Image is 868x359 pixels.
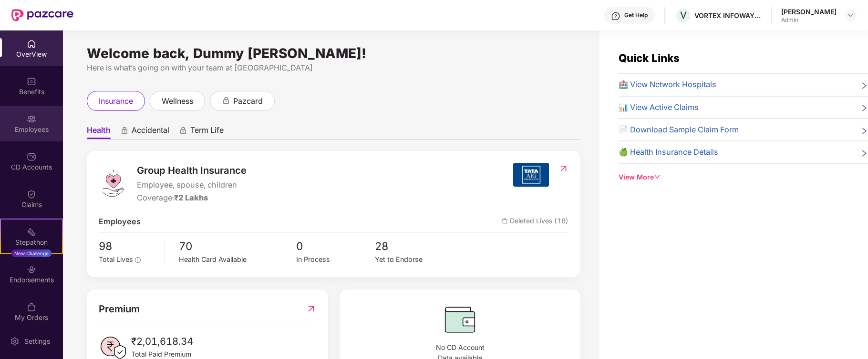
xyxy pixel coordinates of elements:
[860,80,868,90] span: right
[611,11,620,21] img: svg+xml;base64,PHN2ZyBpZD0iSGVscC0zMngzMiIgeG1sbnM9Imh0dHA6Ly93d3cudzMub3JnLzIwMDAvc3ZnIiB3aWR0aD...
[375,238,453,254] span: 28
[10,337,20,346] img: svg+xml;base64,PHN2ZyBpZD0iU2V0dGluZy0yMHgyMCIgeG1sbnM9Imh0dHA6Ly93d3cudzMub3JnLzIwMDAvc3ZnIiB3aW...
[135,257,141,263] span: info-circle
[619,146,718,158] span: 🍏 Health Insurance Details
[120,126,129,135] div: animation
[87,62,580,74] div: Here is what’s going on with your team at [GEOGRAPHIC_DATA]
[781,7,837,16] div: [PERSON_NAME]
[306,301,316,317] img: RedirectIcon
[502,218,508,224] img: deleteIcon
[21,337,53,346] div: Settings
[680,10,687,21] span: V
[179,126,187,135] div: animation
[860,126,868,136] span: right
[174,193,208,202] span: ₹2 Lakhs
[99,255,133,263] span: Total Lives
[132,125,169,139] span: Accidental
[847,11,855,19] img: svg+xml;base64,PHN2ZyBpZD0iRHJvcGRvd24tMzJ4MzIiIHhtbG5zPSJodHRwOi8vd3d3LnczLm9yZy8yMDAwL3N2ZyIgd2...
[87,125,111,139] span: Health
[179,254,296,265] div: Health Card Available
[137,192,247,204] div: Coverage:
[11,249,52,257] div: New Challenge
[99,238,157,254] span: 98
[99,169,127,198] img: logo
[27,39,36,49] img: svg+xml;base64,PHN2ZyBpZD0iSG9tZSIgeG1sbnM9Imh0dHA6Ly93d3cudzMub3JnLzIwMDAvc3ZnIiB3aWR0aD0iMjAiIG...
[860,103,868,113] span: right
[654,173,661,180] span: down
[11,9,73,21] img: New Pazcare Logo
[619,79,716,90] span: 🏥 View Network Hospitals
[619,51,680,64] span: Quick Links
[619,101,699,113] span: 📊 View Active Claims
[860,148,868,158] span: right
[137,163,247,178] span: Group Health Insurance
[27,77,36,86] img: svg+xml;base64,PHN2ZyBpZD0iQmVuZWZpdHMiIHhtbG5zPSJodHRwOi8vd3d3LnczLm9yZy8yMDAwL3N2ZyIgd2lkdGg9Ij...
[781,16,837,24] div: Admin
[351,301,569,338] img: CDBalanceIcon
[27,189,36,199] img: svg+xml;base64,PHN2ZyBpZD0iQ2xhaW0iIHhtbG5zPSJodHRwOi8vd3d3LnczLm9yZy8yMDAwL3N2ZyIgd2lkdGg9IjIwIi...
[137,179,247,191] span: Employee, spouse, children
[513,163,549,187] img: insurerIcon
[558,164,568,173] img: RedirectIcon
[99,216,141,228] span: Employees
[131,334,193,349] span: ₹2,01,618.34
[296,238,374,254] span: 0
[27,152,36,161] img: svg+xml;base64,PHN2ZyBpZD0iQ0RfQWNjb3VudHMiIGRhdGEtbmFtZT0iQ0QgQWNjb3VudHMiIHhtbG5zPSJodHRwOi8vd3...
[190,125,224,139] span: Term Life
[99,95,133,107] span: insurance
[87,50,580,57] div: Welcome back, Dummy [PERSON_NAME]!
[619,124,739,136] span: 📄 Download Sample Claim Form
[27,265,36,274] img: svg+xml;base64,PHN2ZyBpZD0iRW5kb3JzZW1lbnRzIiB4bWxucz0iaHR0cDovL3d3dy53My5vcmcvMjAwMC9zdmciIHdpZH...
[27,227,36,237] img: svg+xml;base64,PHN2ZyB4bWxucz0iaHR0cDovL3d3dy53My5vcmcvMjAwMC9zdmciIHdpZHRoPSIyMSIgaGVpZ2h0PSIyMC...
[27,302,36,312] img: svg+xml;base64,PHN2ZyBpZD0iTXlfT3JkZXJzIiBkYXRhLW5hbWU9Ik15IE9yZGVycyIgeG1sbnM9Imh0dHA6Ly93d3cudz...
[1,238,62,247] div: Stepathon
[375,254,453,265] div: Yet to Endorse
[99,301,140,317] span: Premium
[296,254,374,265] div: In Process
[27,114,36,124] img: svg+xml;base64,PHN2ZyBpZD0iRW1wbG95ZWVzIiB4bWxucz0iaHR0cDovL3d3dy53My5vcmcvMjAwMC9zdmciIHdpZHRoPS...
[222,96,230,105] div: animation
[179,238,296,254] span: 70
[624,11,648,19] div: Get Help
[162,95,193,107] span: wellness
[619,172,868,182] div: View More
[502,216,568,228] span: Deleted Lives (16)
[233,95,263,107] span: pazcard
[694,11,761,20] div: VORTEX INFOWAY PRIVATE LIMITED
